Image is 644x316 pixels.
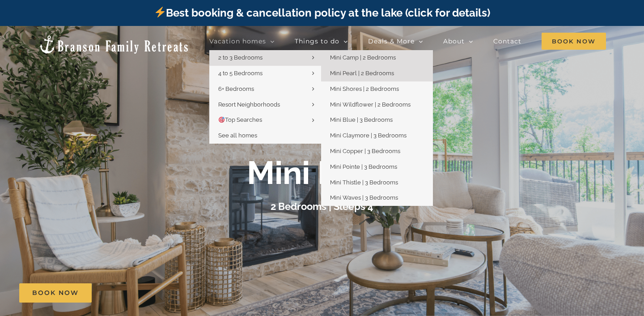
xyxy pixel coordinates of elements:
[218,101,280,108] span: Resort Neighborhoods
[218,132,257,139] span: See all homes
[330,179,398,186] span: Mini Thistle | 3 Bedrooms
[295,32,348,50] a: Things to do
[19,283,92,303] a: Book Now
[219,117,225,123] img: 🎯
[321,144,433,159] a: Mini Copper | 3 Bedrooms
[330,101,411,108] span: Mini Wildflower | 2 Bedrooms
[542,33,606,50] span: Book Now
[330,132,407,139] span: Mini Claymore | 3 Bedrooms
[368,32,423,50] a: Deals & More
[493,38,521,44] span: Contact
[443,38,465,44] span: About
[443,32,473,50] a: About
[321,175,433,191] a: Mini Thistle | 3 Bedrooms
[493,32,521,50] a: Contact
[154,6,490,19] a: Best booking & cancellation policy at the lake (click for details)
[209,38,266,44] span: Vacation homes
[218,116,262,123] span: Top Searches
[209,32,275,50] a: Vacation homes
[321,66,433,81] a: Mini Pearl | 2 Bedrooms
[218,54,263,61] span: 2 to 3 Bedrooms
[209,32,606,50] nav: Main Menu
[209,66,321,81] a: 4 to 5 Bedrooms
[38,34,190,55] img: Branson Family Retreats Logo
[330,116,393,123] span: Mini Blue | 3 Bedrooms
[321,112,433,128] a: Mini Blue | 3 Bedrooms
[321,81,433,97] a: Mini Shores | 2 Bedrooms
[321,159,433,175] a: Mini Pointe | 3 Bedrooms
[321,190,433,206] a: Mini Waves | 3 Bedrooms
[330,194,398,201] span: Mini Waves | 3 Bedrooms
[209,97,321,113] a: Resort Neighborhoods
[209,81,321,97] a: 6+ Bedrooms
[330,70,394,77] span: Mini Pearl | 2 Bedrooms
[330,85,399,92] span: Mini Shores | 2 Bedrooms
[321,97,433,113] a: Mini Wildflower | 2 Bedrooms
[209,50,321,66] a: 2 to 3 Bedrooms
[32,289,79,297] span: Book Now
[321,50,433,66] a: Mini Camp | 2 Bedrooms
[330,148,400,154] span: Mini Copper | 3 Bedrooms
[321,128,433,144] a: Mini Claymore | 3 Bedrooms
[368,38,415,44] span: Deals & More
[155,7,165,17] img: ⚡️
[330,54,396,61] span: Mini Camp | 2 Bedrooms
[209,112,321,128] a: 🎯Top Searches
[247,154,398,192] b: Mini Pearl
[218,70,263,77] span: 4 to 5 Bedrooms
[271,201,373,212] h3: 2 Bedrooms | Sleeps 4
[209,128,321,144] a: See all homes
[295,38,339,44] span: Things to do
[218,85,254,92] span: 6+ Bedrooms
[330,163,397,170] span: Mini Pointe | 3 Bedrooms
